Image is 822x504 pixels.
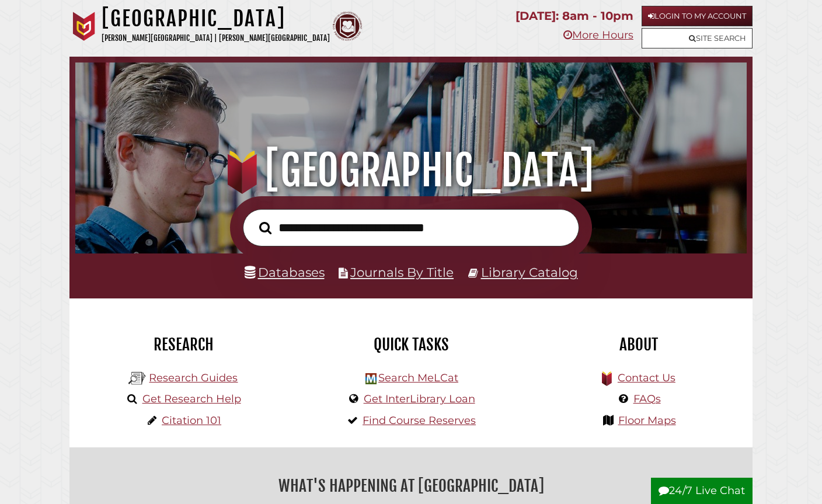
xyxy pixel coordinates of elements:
[534,335,744,354] h2: About
[149,371,238,384] a: Research Guides
[642,28,753,48] a: Site Search
[350,265,454,280] a: Journals By Title
[378,371,458,384] a: Search MeLCat
[618,414,676,427] a: Floor Maps
[128,370,146,387] img: Hekman Library Logo
[142,392,241,405] a: Get Research Help
[618,371,675,384] a: Contact Us
[78,472,744,499] h2: What's Happening at [GEOGRAPHIC_DATA]
[563,29,633,41] a: More Hours
[69,12,99,41] img: Calvin University
[102,6,330,32] h1: [GEOGRAPHIC_DATA]
[363,414,476,427] a: Find Course Reserves
[245,265,325,280] a: Databases
[102,32,330,45] p: [PERSON_NAME][GEOGRAPHIC_DATA] | [PERSON_NAME][GEOGRAPHIC_DATA]
[253,218,277,237] button: Search
[162,414,221,427] a: Citation 101
[642,6,753,26] a: Login to My Account
[633,392,661,405] a: FAQs
[516,6,633,26] p: [DATE]: 8am - 10pm
[259,221,271,235] i: Search
[481,265,578,280] a: Library Catalog
[333,12,362,41] img: Calvin Theological Seminary
[365,373,377,384] img: Hekman Library Logo
[306,335,516,354] h2: Quick Tasks
[78,335,288,354] h2: Research
[88,145,734,196] h1: [GEOGRAPHIC_DATA]
[364,392,475,405] a: Get InterLibrary Loan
